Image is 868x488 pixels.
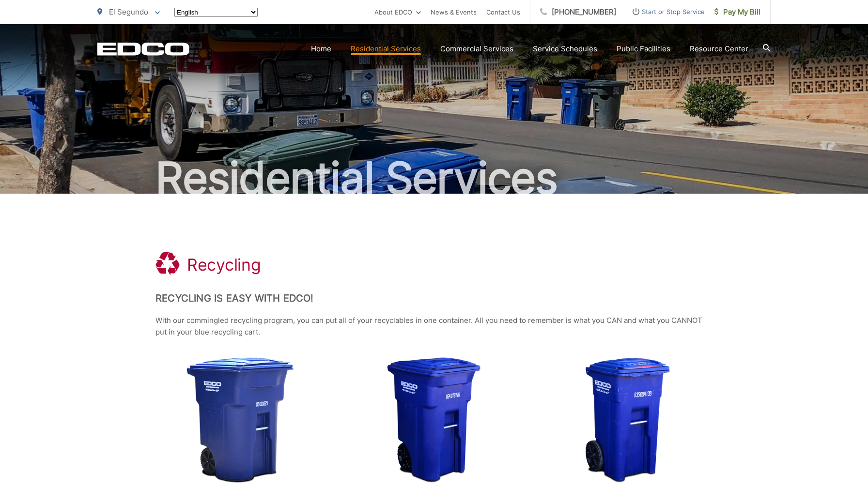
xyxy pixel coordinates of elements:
a: Contact Us [486,6,520,18]
img: cart-recycling-96.png [186,357,294,483]
span: Pay My Bill [714,6,760,18]
select: Select a language [174,8,258,17]
a: About EDCO [374,6,421,18]
a: Home [311,43,331,55]
a: Residential Services [351,43,421,55]
span: El Segundo [109,7,148,16]
p: With our commingled recycling program, you can put all of your recyclables in one container. All ... [155,315,713,338]
h2: Residential Services [97,154,771,202]
h1: Recycling [187,255,261,274]
a: News & Events [431,6,477,18]
a: Resource Center [690,43,748,55]
h2: Recycling is Easy with EDCO! [155,292,713,304]
a: Public Facilities [617,43,670,55]
img: cart-recycling-64.png [387,357,480,483]
a: Commercial Services [440,43,513,55]
img: cart-recycling-32.png [585,358,670,483]
a: EDCD logo. Return to the homepage. [97,42,189,56]
a: Service Schedules [533,43,597,55]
